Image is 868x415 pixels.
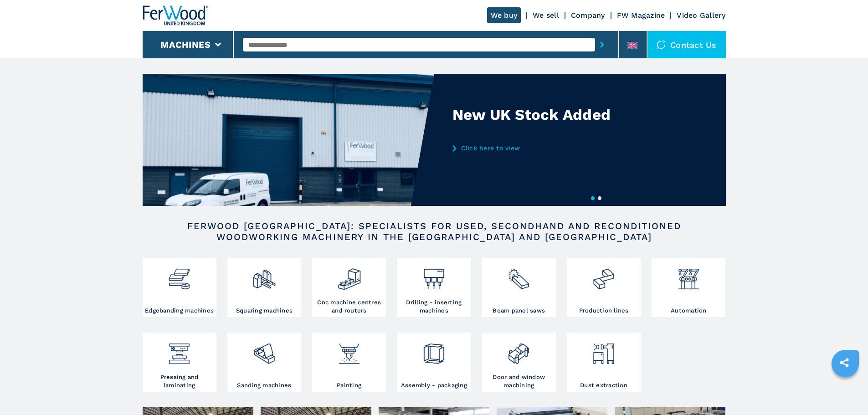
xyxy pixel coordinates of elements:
[533,11,559,20] a: We sell
[397,333,471,392] a: Assembly - packaging
[671,307,707,315] h3: Automation
[677,11,725,20] a: Video Gallery
[647,31,726,58] div: Contact us
[591,196,595,200] button: 1
[252,335,276,366] img: levigatrici_2.png
[598,196,601,200] button: 2
[507,335,531,366] img: lavorazione_porte_finestre_2.png
[595,34,609,55] button: submit-button
[493,307,545,315] h3: Beam panel saws
[252,260,276,291] img: squadratrici_2.png
[591,335,616,366] img: aspirazione_1.png
[487,7,521,23] a: We buy
[145,307,214,315] h3: Edgebanding machines
[567,258,641,317] a: Production lines
[143,74,434,206] img: New UK Stock Added
[452,144,631,152] a: Click here to view
[591,260,616,291] img: linee_di_produzione_2.png
[579,307,629,315] h3: Production lines
[833,351,856,374] a: sharethis
[422,260,446,291] img: foratrici_inseritrici_2.png
[829,374,861,408] iframe: Chat
[143,258,216,317] a: Edgebanding machines
[172,220,697,242] h2: FERWOOD [GEOGRAPHIC_DATA]: SPECIALISTS FOR USED, SECONDHAND AND RECONDITIONED WOODWORKING MACHINE...
[227,258,301,317] a: Squaring machines
[237,381,291,389] h3: Sanding machines
[482,333,556,392] a: Door and window machining
[657,40,666,49] img: Contact us
[314,298,384,315] h3: Cnc machine centres and routers
[143,5,208,26] img: Ferwood
[652,258,725,317] a: Automation
[399,298,468,315] h3: Drilling - inserting machines
[580,381,627,389] h3: Dust extraction
[507,260,531,291] img: sezionatrici_2.png
[482,258,556,317] a: Beam panel saws
[227,333,301,392] a: Sanding machines
[167,260,191,291] img: bordatrici_1.png
[397,258,471,317] a: Drilling - inserting machines
[337,381,361,389] h3: Painting
[677,260,701,291] img: automazione.png
[617,11,665,20] a: FW Magazine
[312,258,386,317] a: Cnc machine centres and routers
[236,307,293,315] h3: Squaring machines
[337,260,361,291] img: centro_di_lavoro_cnc_2.png
[484,373,554,389] h3: Door and window machining
[160,39,211,50] button: Machines
[145,373,214,389] h3: Pressing and laminating
[422,335,446,366] img: montaggio_imballaggio_2.png
[567,333,641,392] a: Dust extraction
[167,335,191,366] img: pressa-strettoia.png
[312,333,386,392] a: Painting
[401,381,467,389] h3: Assembly - packaging
[571,11,605,20] a: Company
[337,335,361,366] img: verniciatura_1.png
[143,333,216,392] a: Pressing and laminating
